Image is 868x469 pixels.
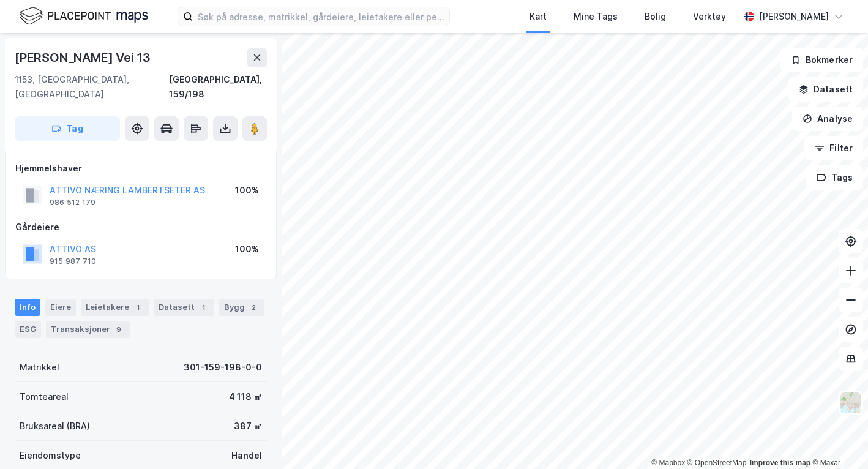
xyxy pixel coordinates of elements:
div: 387 ㎡ [234,419,262,433]
img: logo.f888ab2527a4732fd821a326f86c7f29.svg [20,6,148,27]
div: Leietakere [81,299,149,316]
a: OpenStreetMap [687,459,747,467]
button: Bokmerker [780,48,863,72]
button: Analyse [792,107,863,131]
div: [PERSON_NAME] Vei 13 [15,48,153,67]
div: Hjemmelshaver [15,161,266,176]
div: Matrikkel [20,360,59,375]
div: ESG [15,321,41,338]
div: 9 [113,323,125,336]
input: Søk på adresse, matrikkel, gårdeiere, leietakere eller personer [193,7,449,26]
div: Bruksareal (BRA) [20,419,90,433]
button: Filter [804,136,863,160]
div: 1 [132,301,144,313]
div: Datasett [154,299,214,316]
div: Tomteareal [20,389,69,404]
div: 100% [235,242,259,257]
div: Eiendomstype [20,448,81,463]
button: Datasett [788,77,863,102]
div: Transaksjoner [46,321,130,338]
button: Tags [806,165,863,190]
div: Bolig [645,9,666,24]
div: 2 [247,301,260,313]
iframe: Chat Widget [807,410,868,469]
div: [GEOGRAPHIC_DATA], 159/198 [169,72,267,102]
div: 986 512 179 [50,198,95,208]
div: Verktøy [693,9,726,24]
div: Kart [529,9,547,24]
div: Bygg [219,299,264,316]
div: 301-159-198-0-0 [184,360,262,375]
div: Info [15,299,40,316]
div: 100% [235,183,259,198]
div: 1153, [GEOGRAPHIC_DATA], [GEOGRAPHIC_DATA] [15,72,169,102]
div: [PERSON_NAME] [759,9,829,24]
button: Tag [15,116,120,141]
div: Mine Tags [574,9,618,24]
div: Gårdeiere [15,220,266,234]
img: Z [839,391,862,415]
a: Improve this map [750,459,810,467]
div: 4 118 ㎡ [229,389,262,404]
div: 1 [197,301,209,313]
div: Eiere [45,299,76,316]
div: Handel [231,448,262,463]
a: Mapbox [651,459,685,467]
div: 915 987 710 [50,257,96,266]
